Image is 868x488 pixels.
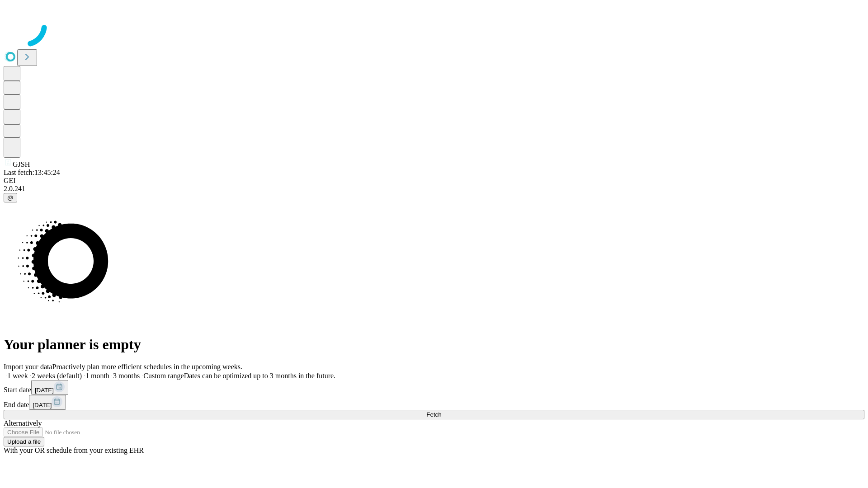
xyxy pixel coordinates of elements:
[4,169,60,176] span: Last fetch: 13:45:24
[13,160,30,168] span: GJSH
[7,194,14,201] span: @
[4,419,42,427] span: Alternatively
[4,336,864,353] h1: Your planner is empty
[35,387,54,394] span: [DATE]
[33,402,52,408] span: [DATE]
[143,372,184,380] span: Custom range
[4,193,17,202] button: @
[85,372,109,380] span: 1 month
[113,372,140,380] span: 3 months
[7,372,28,380] span: 1 week
[32,372,82,380] span: 2 weeks (default)
[4,185,864,193] div: 2.0.241
[426,411,441,418] span: Fetch
[4,395,864,410] div: End date
[31,380,68,395] button: [DATE]
[4,363,52,371] span: Import your data
[29,395,66,410] button: [DATE]
[4,437,44,446] button: Upload a file
[4,380,864,395] div: Start date
[184,372,335,380] span: Dates can be optimized up to 3 months in the future.
[52,363,242,371] span: Proactively plan more efficient schedules in the upcoming weeks.
[4,446,144,454] span: With your OR schedule from your existing EHR
[4,410,864,419] button: Fetch
[4,177,864,185] div: GEI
